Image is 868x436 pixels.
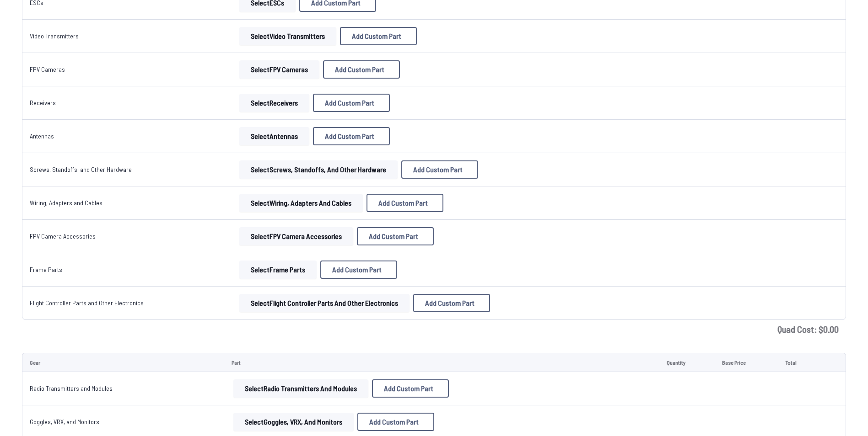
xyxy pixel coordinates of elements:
[233,413,354,431] button: SelectGoggles, VRX, and Monitors
[30,65,65,73] a: FPV Cameras
[239,94,309,112] button: SelectReceivers
[357,227,434,245] button: Add Custom Part
[357,413,434,431] button: Add Custom Part
[237,227,355,245] a: SelectFPV Camera Accessories
[22,320,846,338] td: Quad Cost: $ 0.00
[239,294,410,312] button: SelectFlight Controller Parts and Other Electronics
[232,413,356,431] a: SelectGoggles, VRX, and Monitors
[778,353,821,372] td: Total
[237,127,311,145] a: SelectAntennas
[425,299,474,307] span: Add Custom Part
[384,385,433,392] span: Add Custom Part
[237,294,411,312] a: SelectFlight Controller Parts and Other Electronics
[378,199,428,207] span: Add Custom Part
[239,261,317,279] button: SelectFrame Parts
[30,32,79,40] a: Video Transmitters
[30,384,113,392] a: Radio Transmitters and Modules
[352,32,401,40] span: Add Custom Part
[340,27,417,45] button: Add Custom Part
[224,353,659,372] td: Part
[237,94,311,112] a: SelectReceivers
[30,266,62,273] a: Frame Parts
[332,266,382,273] span: Add Custom Part
[313,127,390,145] button: Add Custom Part
[335,66,384,73] span: Add Custom Part
[325,133,374,140] span: Add Custom Part
[232,379,370,398] a: SelectRadio Transmitters and Modules
[413,166,463,173] span: Add Custom Part
[369,418,419,425] span: Add Custom Part
[237,194,365,212] a: SelectWiring, Adapters and Cables
[239,127,309,145] button: SelectAntennas
[325,99,374,106] span: Add Custom Part
[237,261,318,279] a: SelectFrame Parts
[715,353,778,372] td: Base Price
[237,60,321,79] a: SelectFPV Cameras
[30,418,99,425] a: Goggles, VRX, and Monitors
[30,199,102,207] a: Wiring, Adapters and Cables
[320,261,397,279] button: Add Custom Part
[401,160,478,179] button: Add Custom Part
[239,27,336,45] button: SelectVideo Transmitters
[313,94,390,112] button: Add Custom Part
[239,160,398,179] button: SelectScrews, Standoffs, and Other Hardware
[659,353,715,372] td: Quantity
[30,132,54,140] a: Antennas
[413,294,490,312] button: Add Custom Part
[22,353,224,372] td: Gear
[237,160,399,179] a: SelectScrews, Standoffs, and Other Hardware
[233,379,368,398] button: SelectRadio Transmitters and Modules
[239,60,319,79] button: SelectFPV Cameras
[372,379,449,398] button: Add Custom Part
[367,194,443,212] button: Add Custom Part
[369,233,418,240] span: Add Custom Part
[30,299,144,307] a: Flight Controller Parts and Other Electronics
[239,194,363,212] button: SelectWiring, Adapters and Cables
[239,227,353,245] button: SelectFPV Camera Accessories
[237,27,338,45] a: SelectVideo Transmitters
[30,232,96,240] a: FPV Camera Accessories
[323,60,400,79] button: Add Custom Part
[30,165,132,173] a: Screws, Standoffs, and Other Hardware
[30,99,56,106] a: Receivers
